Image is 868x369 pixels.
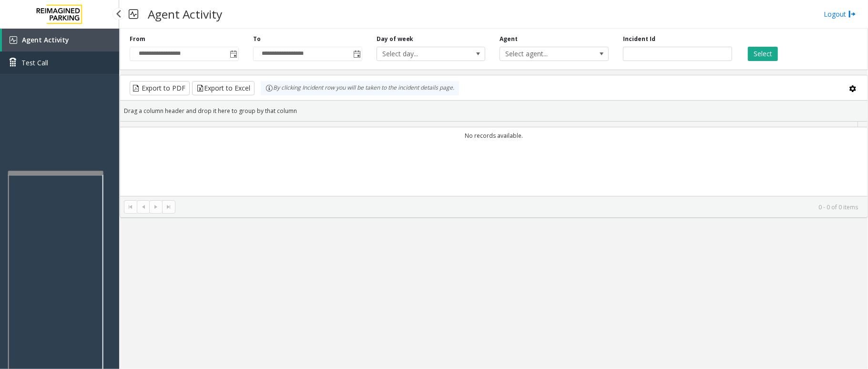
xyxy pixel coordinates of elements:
img: logout [848,9,856,19]
label: Incident Id [623,35,655,43]
label: From [130,35,145,43]
div: By clicking Incident row you will be taken to the incident details page. [261,81,459,95]
button: Export to Excel [192,81,255,95]
span: Test Call [21,58,48,68]
img: pageIcon [129,2,138,26]
h3: Agent Activity [143,2,227,26]
a: Logout [824,9,856,19]
img: infoIcon.svg [266,84,273,92]
span: Select day... [377,47,463,61]
span: Toggle popup [351,47,362,61]
label: Agent [500,35,518,43]
a: Agent Activity [2,29,119,51]
div: Drag a column header and drop it here to group by that column [120,102,868,119]
td: No records available. [120,127,868,144]
span: NO DATA FOUND [500,47,609,61]
span: Select agent... [500,47,586,61]
button: Select [748,47,778,61]
span: Toggle popup [228,47,238,61]
button: Export to PDF [130,81,190,95]
img: 'icon' [10,36,17,44]
div: Data table [120,122,868,196]
label: Day of week [377,35,414,43]
span: Agent Activity [22,35,69,44]
label: To [253,35,261,43]
kendo-pager-info: 0 - 0 of 0 items [181,203,858,211]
